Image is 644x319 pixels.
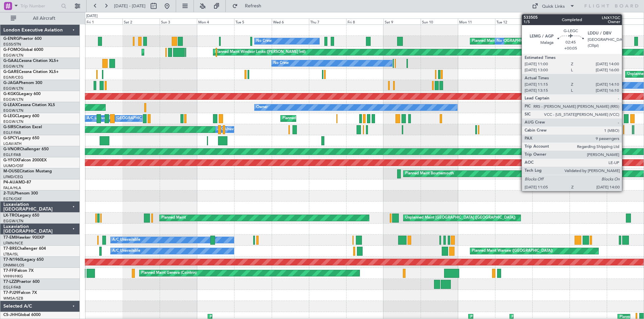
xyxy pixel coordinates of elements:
a: DNMM/LOS [3,263,24,268]
a: EGTK/OXF [3,196,22,202]
input: Trip Number [20,1,59,11]
span: All Aircraft [17,16,71,21]
div: Thu 14 [570,18,607,24]
a: T7-EMIHawker 900XP [3,236,44,240]
span: 2-TIJL [3,191,14,195]
a: G-SIRSCitation Excel [3,125,42,129]
div: Planned Maint Bournemouth [405,169,454,179]
button: Refresh [229,1,269,11]
a: EGGW/LTN [3,119,23,124]
span: G-JAGA [3,81,19,85]
a: LX-TROLegacy 650 [3,214,39,218]
div: A/C Unavailable [112,246,140,256]
a: LTBA/ISL [3,252,18,257]
div: Quick Links [542,3,565,10]
a: G-GARECessna Citation XLS+ [3,70,59,74]
span: G-SIRS [3,125,16,129]
a: EGGW/LTN [3,64,23,69]
span: G-GARE [3,70,19,74]
a: EGGW/LTN [3,108,23,113]
a: P4-AUAMD-87 [3,180,31,184]
div: Mon 11 [458,18,495,24]
span: P4-AUA [3,180,18,184]
a: G-GAALCessna Citation XLS+ [3,59,59,63]
button: All Aircraft [7,13,73,24]
a: G-KGKGLegacy 600 [3,92,41,96]
div: Planned Maint Windsor Locks ([PERSON_NAME] Intl) [215,47,306,57]
a: EGSS/STN [3,42,21,47]
a: G-JAGAPhenom 300 [3,81,42,85]
a: G-LEAXCessna Citation XLS [3,103,55,107]
a: T7-PJ29Falcon 7X [3,291,37,295]
div: Planned Maint Geneva (Cointrin) [141,268,197,278]
div: Fri 8 [346,18,383,24]
div: Mon 4 [197,18,234,24]
div: Owner [604,80,615,90]
div: Sat 2 [122,18,160,24]
span: G-YFOX [3,158,19,162]
div: No Crew [497,36,512,46]
a: EGGW/LTN [3,219,23,224]
div: Fri 1 [85,18,122,24]
a: 2-TIJLPhenom 300 [3,191,38,195]
span: G-KGKG [3,92,19,96]
div: Planned Maint [GEOGRAPHIC_DATA] ([GEOGRAPHIC_DATA]) [282,113,388,124]
a: T7-BREChallenger 604 [3,247,46,251]
div: Unplanned Maint [GEOGRAPHIC_DATA] ([GEOGRAPHIC_DATA]) [405,213,516,223]
a: LFMN/NCE [3,241,23,246]
span: G-FOMO [3,48,20,52]
span: T7-PJ29 [3,291,18,295]
span: T7-EMI [3,236,16,240]
a: UUMO/OSF [3,163,23,168]
a: WMSA/SZB [3,296,23,301]
a: G-FOMOGlobal 6000 [3,48,43,52]
a: T7-FFIFalcon 7X [3,269,34,273]
div: Wed 6 [272,18,309,24]
div: Tue 12 [495,18,532,24]
div: Sat 9 [383,18,421,24]
a: VHHH/HKG [3,274,23,279]
div: No Crew [273,58,289,68]
div: No Crew [556,113,571,124]
a: T7-N1960Legacy 650 [3,258,44,262]
div: Planned Maint [161,213,186,223]
div: Fri 15 [607,18,644,24]
a: G-ENRGPraetor 600 [3,37,42,41]
div: Thu 7 [309,18,346,24]
div: No Crew [256,36,272,46]
a: EGGW/LTN [3,86,23,91]
a: M-OUSECitation Mustang [3,169,52,173]
a: EGLF/FAB [3,130,21,135]
span: T7-BRE [3,247,17,251]
div: Owner [256,102,268,112]
span: G-LEAX [3,103,18,107]
span: T7-N1960 [3,258,22,262]
div: Tue 5 [234,18,271,24]
div: Owner [571,102,583,112]
span: G-GAAL [3,59,19,63]
a: G-LEGCLegacy 600 [3,114,39,118]
a: LFMD/CEQ [3,174,23,179]
span: T7-FFI [3,269,15,273]
span: G-SPCY [3,136,18,140]
div: [DATE] [86,13,98,19]
span: G-VNOR [3,147,20,151]
a: T7-LZZIPraetor 600 [3,280,40,284]
div: Planned Maint [587,58,611,68]
span: M-OUSE [3,169,19,173]
span: G-ENRG [3,37,19,41]
a: CS-JHHGlobal 6000 [3,313,41,317]
div: A/C Unavailable [217,125,245,135]
div: Planned Maint [GEOGRAPHIC_DATA] ([GEOGRAPHIC_DATA]) [472,36,578,46]
span: G-LEGC [3,114,18,118]
span: [DATE] - [DATE] [114,3,146,9]
span: CS-JHH [3,313,18,317]
div: Planned Maint Warsaw ([GEOGRAPHIC_DATA]) [472,246,553,256]
span: LX-TRO [3,214,18,218]
a: FALA/HLA [3,185,21,190]
a: EGNR/CEG [3,75,23,80]
div: Sun 10 [421,18,458,24]
button: Quick Links [529,1,578,11]
a: EGGW/LTN [3,97,23,102]
div: A/C Unavailable [112,235,140,245]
